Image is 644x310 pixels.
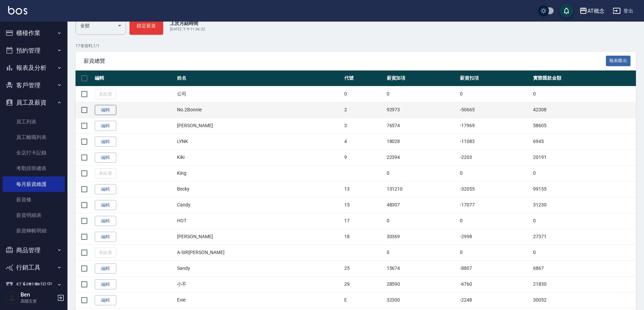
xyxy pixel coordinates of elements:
td: [PERSON_NAME] [175,118,343,134]
div: AT概念 [587,7,605,15]
td: 27371 [531,229,636,245]
td: 0 [531,86,636,102]
td: 32300 [385,292,458,308]
td: 15674 [385,260,458,276]
td: 0 [385,165,458,181]
a: 編輯 [95,105,116,115]
a: 每月薪資維護 [3,176,65,192]
td: 0 [458,245,531,260]
a: 編輯 [95,216,116,226]
a: 編輯 [95,295,116,306]
span: 薪資總覽 [84,58,606,64]
a: 編輯 [95,184,116,195]
td: 0 [385,86,458,102]
a: 編輯 [95,121,116,131]
th: 代號 [343,71,385,86]
button: 預約管理 [3,42,65,59]
td: 30369 [385,229,458,245]
td: -17077 [458,197,531,213]
p: 高階主管 [21,298,55,304]
td: HOT [175,213,343,229]
td: Kiki [175,149,343,165]
a: 編輯 [95,200,116,210]
th: 姓名 [175,71,343,86]
td: -2203 [458,149,531,165]
a: 全店打卡記錄 [3,145,65,161]
button: 客戶管理 [3,77,65,94]
td: 13 [343,181,385,197]
a: 編輯 [95,152,116,163]
th: 薪資加項 [385,71,458,86]
td: LYNK [175,134,343,149]
a: 編輯 [95,263,116,274]
td: 48307 [385,197,458,213]
td: -2248 [458,292,531,308]
button: 報表匯出 [606,56,631,66]
button: 紅利點數設定 [3,276,65,294]
td: 6945 [531,134,636,149]
td: 9 [343,149,385,165]
td: 22394 [385,149,458,165]
th: 編輯 [93,71,175,86]
a: 員工離職列表 [3,130,65,145]
td: 6867 [531,260,636,276]
td: -8807 [458,260,531,276]
td: -11083 [458,134,531,149]
td: 18 [343,229,385,245]
td: 3 [343,118,385,134]
button: 鎖定薪資 [129,17,163,35]
td: 18028 [385,134,458,149]
td: -50665 [458,102,531,118]
td: 0 [458,213,531,229]
a: 編輯 [95,279,116,290]
a: 薪資轉帳明細 [3,223,65,238]
button: save [560,4,573,18]
a: 編輯 [95,137,116,147]
td: 58605 [531,118,636,134]
td: 0 [458,86,531,102]
button: 商品管理 [3,242,65,259]
td: 0 [385,213,458,229]
td: 25 [343,260,385,276]
td: 0 [531,245,636,260]
img: Logo [8,6,27,15]
td: No.2Bonnie [175,102,343,118]
button: 行銷工具 [3,259,65,276]
td: 0 [458,165,531,181]
th: 實際匯款金額 [531,71,636,86]
td: 0 [531,165,636,181]
td: Becky [175,181,343,197]
td: King [175,165,343,181]
td: Evie [175,292,343,308]
td: 131210 [385,181,458,197]
a: 考勤排班總表 [3,161,65,176]
a: 報表匯出 [606,57,631,64]
p: 上次月結時間 [170,20,205,27]
button: 登出 [610,5,636,17]
td: -17969 [458,118,531,134]
td: 0 [531,213,636,229]
td: Sandy [175,260,343,276]
a: 編輯 [95,232,116,242]
span: [DATE] 下午11:06:22 [170,27,205,31]
td: 92973 [385,102,458,118]
a: 薪資明細表 [3,207,65,223]
button: 報表及分析 [3,59,65,77]
a: 員工列表 [3,114,65,130]
td: 99155 [531,181,636,197]
td: 0 [343,86,385,102]
td: -2998 [458,229,531,245]
td: 20191 [531,149,636,165]
td: 31230 [531,197,636,213]
button: 櫃檯作業 [3,24,65,42]
h5: Ben [21,291,55,298]
td: 0 [385,245,458,260]
td: 42308 [531,102,636,118]
img: Person [5,291,19,305]
td: -32055 [458,181,531,197]
td: 30052 [531,292,636,308]
td: 29 [343,276,385,292]
button: 員工及薪資 [3,94,65,111]
td: [PERSON_NAME] [175,229,343,245]
td: 4 [343,134,385,149]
